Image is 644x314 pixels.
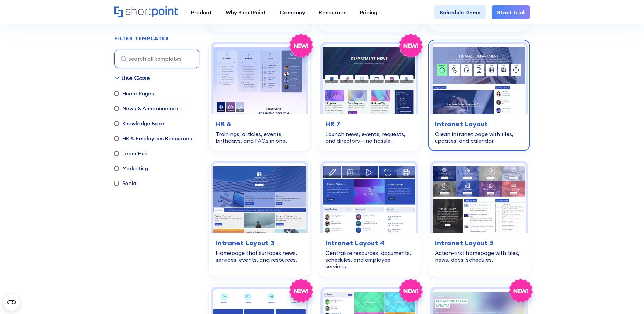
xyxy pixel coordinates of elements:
[216,249,303,263] div: Homepage that surfaces news, services, events, and resources.
[114,166,119,171] input: Marketing
[325,238,413,248] h3: Intranet Layout 4
[184,5,219,19] a: Product
[213,163,306,233] img: Intranet Layout 3 – SharePoint Homepage Template: Homepage that surfaces news, services, events, ...
[114,179,138,187] label: Social
[435,130,523,144] div: Clean intranet page with tiles, updates, and calendar.
[435,249,523,263] div: Action-first homepage with tiles, news, docs, schedules.
[353,5,384,19] a: Pricing
[325,130,413,144] div: Launch news, events, requests, and directory—no hassle.
[114,181,119,186] input: Social
[114,164,148,172] label: Marketing
[312,5,353,19] a: Resources
[435,238,523,248] h3: Intranet Layout 5
[114,36,169,42] h2: FILTER TEMPLATES
[323,44,416,114] img: HR 7 – HR SharePoint Template: Launch news, events, requests, and directory—no hassle.
[114,149,148,157] label: Team Hub
[216,130,303,144] div: Trainings, articles, events, birthdays, and FAQs in one.
[114,89,154,98] label: Home Pages
[319,8,346,16] div: Resources
[318,40,420,151] a: HR 7 – HR SharePoint Template: Launch news, events, requests, and directory—no hassle.HR 7Launch ...
[114,6,178,18] a: Home
[114,151,119,156] input: Team Hub
[226,8,266,16] div: Why ShortPoint
[492,5,530,19] a: Start Trial
[610,281,644,314] iframe: Chat Widget
[3,294,20,311] button: Open CMP widget
[273,5,312,19] a: Company
[318,159,420,277] a: Intranet Layout 4 – Intranet Page Template: Centralize resources, documents, schedules, and emplo...
[360,8,378,16] div: Pricing
[434,5,486,19] a: Schedule Demo
[114,50,199,68] input: search all templates
[280,8,305,16] div: Company
[325,249,413,270] div: Centralize resources, documents, schedules, and employee services.
[323,163,416,233] img: Intranet Layout 4 – Intranet Page Template: Centralize resources, documents, schedules, and emplo...
[114,134,192,142] label: HR & Employees Resources
[114,104,182,112] label: News & Announcement
[435,119,523,129] h3: Intranet Layout
[216,238,303,248] h3: Intranet Layout 3
[216,119,303,129] h3: HR 6
[213,44,306,114] img: HR 6 – HR SharePoint Site Template: Trainings, articles, events, birthdays, and FAQs in one.
[114,91,119,96] input: Home Pages
[219,5,273,19] a: Why ShortPoint
[121,73,150,83] div: Use Case
[114,106,119,111] input: News & Announcement
[114,121,119,126] input: Knowledge Base
[433,44,525,114] img: Intranet Layout – SharePoint Page Design: Clean intranet page with tiles, updates, and calendar.
[428,159,530,277] a: Intranet Layout 5 – SharePoint Page Template: Action-first homepage with tiles, news, docs, sched...
[428,40,530,151] a: Intranet Layout – SharePoint Page Design: Clean intranet page with tiles, updates, and calendar.I...
[209,159,310,277] a: Intranet Layout 3 – SharePoint Homepage Template: Homepage that surfaces news, services, events, ...
[114,136,119,141] input: HR & Employees Resources
[325,119,413,129] h3: HR 7
[433,163,525,233] img: Intranet Layout 5 – SharePoint Page Template: Action-first homepage with tiles, news, docs, sched...
[191,8,212,16] div: Product
[114,119,165,127] label: Knowledge Base
[209,40,310,151] a: HR 6 – HR SharePoint Site Template: Trainings, articles, events, birthdays, and FAQs in one.HR 6T...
